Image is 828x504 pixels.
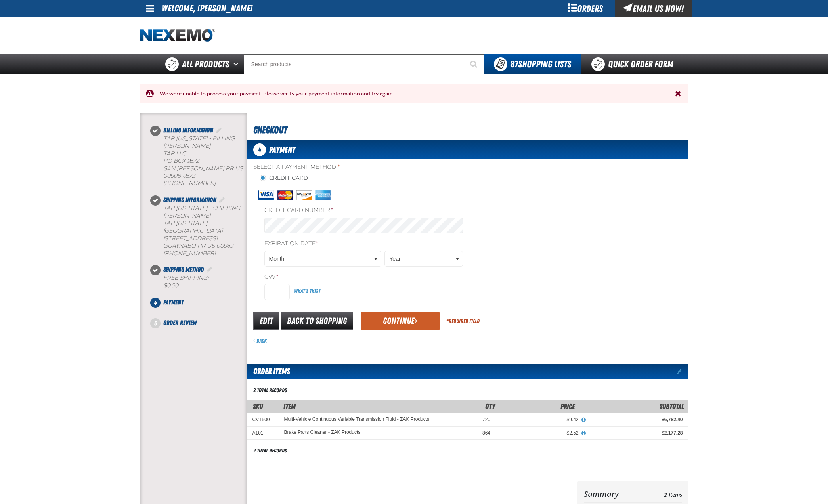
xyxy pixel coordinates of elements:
[163,242,196,249] span: GUAYNABO
[140,29,215,42] img: Nexemo logo
[253,402,263,410] a: SKU
[296,190,312,200] li: discover
[163,165,224,172] span: SAN [PERSON_NAME]
[163,126,213,134] span: Billing Information
[163,158,199,164] span: PO Box 9372
[163,282,178,289] strong: $0.00
[155,126,247,195] li: Billing Information. Step 1 of 5. Completed
[635,487,682,501] td: 2 Items
[264,273,463,281] label: CVV
[264,240,463,248] label: Expiration Date
[660,402,684,410] span: Subtotal
[501,416,579,423] div: $9.42
[155,298,247,318] li: Payment. Step 4 of 5. Not Completed
[253,143,266,156] span: 4
[163,275,247,290] div: Free Shipping:
[501,430,579,436] div: $2.52
[163,266,204,273] span: Shipping Method
[215,126,223,134] a: Edit Billing Information
[482,430,490,436] span: 864
[205,266,213,273] a: Edit Shipping Method
[482,417,490,422] span: 720
[260,175,308,182] label: Credit Card
[253,338,267,344] a: Back
[150,298,161,308] span: 4
[485,402,495,410] span: Qty
[163,220,207,227] span: TAP [US_STATE]
[163,172,195,179] bdo: 00908-0372
[510,59,571,70] span: Shopping Lists
[163,205,240,212] b: TAP [US_STATE] - Shipping
[163,212,210,219] span: [PERSON_NAME]
[163,298,184,306] span: Payment
[258,190,274,200] li: visa
[244,54,484,74] input: Search
[269,255,373,263] span: Month
[277,190,293,200] li: mastercard
[216,242,233,249] bdo: 00969
[389,255,453,263] span: Year
[283,402,296,410] span: Item
[155,195,247,265] li: Shipping Information. Step 2 of 5. Completed
[590,416,683,423] div: $6,782.40
[253,164,468,171] span: Select a Payment Method
[253,447,287,454] div: 2 total records
[281,312,353,330] a: Back to Shopping
[182,57,229,71] span: All Products
[673,88,685,99] button: Close the Notification
[163,196,216,204] span: Shipping Information
[294,287,320,294] a: What's this?
[155,318,247,328] li: Order Review. Step 5 of 5. Not Completed
[207,242,215,249] span: US
[247,426,279,439] td: A101
[150,318,161,328] span: 5
[260,175,266,181] input: Credit Card
[315,190,331,200] li: american_express
[253,124,287,136] span: Checkout
[579,416,589,424] button: View All Prices for Multi-Vehicle Continuous Variable Transmission Fluid - ZAK Products
[269,145,295,155] span: Payment
[465,54,484,74] button: Start Searching
[258,190,463,200] ul: Avaliable Credit Cards
[264,207,463,214] label: Credit Card Number
[581,54,688,74] a: Quick Order Form
[155,265,247,298] li: Shipping Method. Step 3 of 5. Completed
[253,387,287,394] div: 2 total records
[231,54,244,74] button: Open All Products pages
[197,242,205,249] span: PR
[163,180,216,187] bdo: [PHONE_NUMBER]
[484,54,581,74] button: You have 87 Shopping Lists. Open to view details
[163,150,186,157] span: TAP LLC
[361,312,440,330] button: Continue
[284,417,430,422] a: Multi-Vehicle Continuous Variable Transmission Fluid - ZAK Products
[284,430,361,435] a: Brake Parts Cleaner - ZAK Products
[590,430,683,436] div: $2,177.28
[149,126,247,328] nav: Checkout steps. Current step is Payment. Step 4 of 5
[247,364,290,379] h2: Order Items
[218,196,226,204] a: Edit Shipping Information
[510,59,518,70] strong: 87
[140,29,215,42] a: Home
[154,90,675,97] div: We were unable to process your payment. Please verify your payment information and try again.
[163,319,197,326] span: Order Review
[560,402,575,410] span: Price
[163,135,235,142] b: TAP [US_STATE] - Billing
[579,430,589,437] button: View All Prices for Brake Parts Cleaner - ZAK Products
[247,413,279,426] td: CVT500
[163,227,223,242] span: [GEOGRAPHIC_DATA] [STREET_ADDRESS]
[677,368,688,374] a: Edit items
[163,250,216,257] bdo: [PHONE_NUMBER]
[446,317,480,325] div: Required Field
[584,487,635,501] th: Summary
[235,165,243,172] span: US
[226,165,233,172] span: PR
[253,312,279,330] a: Edit
[163,143,210,149] span: [PERSON_NAME]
